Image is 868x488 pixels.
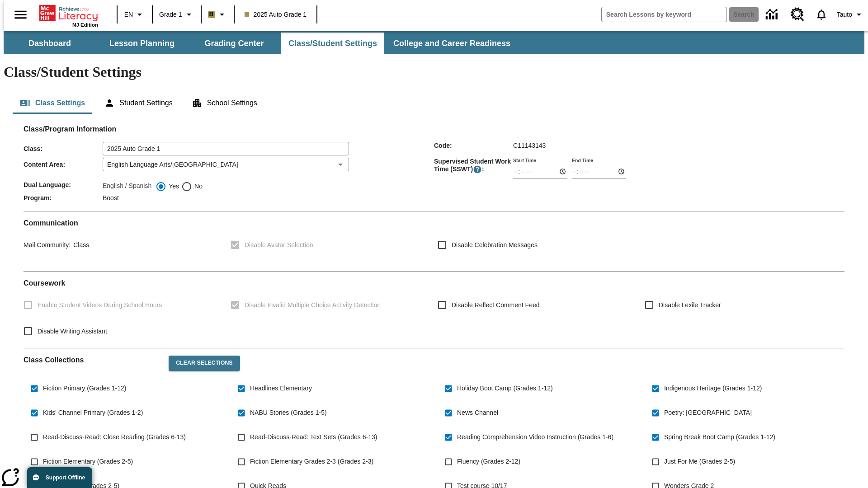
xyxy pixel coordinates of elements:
span: Read-Discuss-Read: Text Sets (Grades 6-13) [250,432,377,442]
button: Class Settings [13,92,92,114]
span: Program : [24,194,103,202]
button: Boost Class color is light brown. Change class color [204,6,231,23]
h2: Class/Program Information [24,125,844,133]
span: Disable Writing Assistant [38,327,107,336]
span: Holiday Boot Camp (Grades 1-12) [457,384,553,393]
span: Mail Community : [24,241,71,249]
span: Yes [166,182,179,191]
h2: Communication [24,219,844,227]
button: Grade: Grade 1, Select a grade [156,6,198,23]
span: Class [71,241,89,249]
span: Spring Break Boot Camp (Grades 1-12) [664,432,775,442]
span: Indigenous Heritage (Grades 1-12) [664,384,762,393]
button: Clear Selections [169,356,240,371]
input: search field [602,7,726,22]
span: News Channel [457,408,498,418]
label: Start Time [513,157,536,164]
button: Supervised Student Work Time is the timeframe when students can take LevelSet and when lessons ar... [473,165,482,174]
div: Class/Student Settings [13,92,855,114]
button: Profile/Settings [833,6,868,23]
span: Support Offline [46,474,85,481]
button: Student Settings [97,92,179,114]
input: Class [103,142,349,155]
span: Fluency (Grades 2-12) [457,457,520,466]
button: School Settings [184,92,264,114]
span: EN [124,10,133,19]
span: Enable Student Videos During School Hours [38,300,162,310]
span: NJ Edition [72,22,98,28]
span: Fiction Primary (Grades 1-12) [43,384,126,393]
span: Dual Language : [24,181,103,188]
div: Communication [24,219,844,264]
a: Home [39,4,98,22]
span: Headlines Elementary [250,384,312,393]
button: Dashboard [5,33,95,54]
div: Home [39,3,98,28]
label: English / Spanish [103,181,151,192]
span: Disable Avatar Selection [245,240,313,250]
button: College and Career Readiness [386,33,518,54]
span: Fiction Elementary Grades 2-3 (Grades 2-3) [250,457,373,466]
button: Class/Student Settings [281,33,384,54]
div: SubNavbar [4,33,519,54]
span: Tauto [837,10,852,19]
span: C11143143 [513,142,546,149]
span: Disable Lexile Tracker [659,300,721,310]
button: Support Offline [27,467,92,488]
h2: Course work [24,279,844,287]
span: Fiction Elementary (Grades 2-5) [43,457,133,466]
div: English Language Arts/[GEOGRAPHIC_DATA] [103,158,349,171]
div: Class/Program Information [24,134,844,204]
a: Data Center [760,2,785,27]
span: B [209,9,214,20]
span: Supervised Student Work Time (SSWT) : [434,158,513,174]
span: Just For Me (Grades 2-5) [664,457,735,466]
div: SubNavbar [4,31,864,54]
span: Disable Celebration Messages [452,240,538,250]
button: Grading Center [189,33,279,54]
span: Content Area : [24,161,103,168]
button: Language: EN, Select a language [120,6,149,23]
span: Code : [434,142,513,149]
span: Read-Discuss-Read: Close Reading (Grades 6-13) [43,432,186,442]
span: Class : [24,145,103,152]
label: End Time [572,157,593,164]
h1: Class/Student Settings [4,64,864,80]
span: 2025 Auto Grade 1 [245,10,307,19]
a: Resource Center, Will open in new tab [785,2,810,27]
span: Grade 1 [159,10,182,19]
button: Open side menu [7,1,34,28]
span: Reading Comprehension Video Instruction (Grades 1-6) [457,432,613,442]
span: NABU Stories (Grades 1-5) [250,408,327,418]
h2: Class Collections [24,356,161,364]
span: Poetry: [GEOGRAPHIC_DATA] [664,408,752,418]
div: Coursework [24,279,844,341]
button: Lesson Planning [97,33,187,54]
span: No [192,182,203,191]
span: Kids' Channel Primary (Grades 1-2) [43,408,143,418]
span: Disable Reflect Comment Feed [452,300,540,310]
span: Disable Invalid Multiple Choice Activity Detection [245,300,381,310]
span: Boost [103,194,119,202]
a: Notifications [810,3,833,26]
